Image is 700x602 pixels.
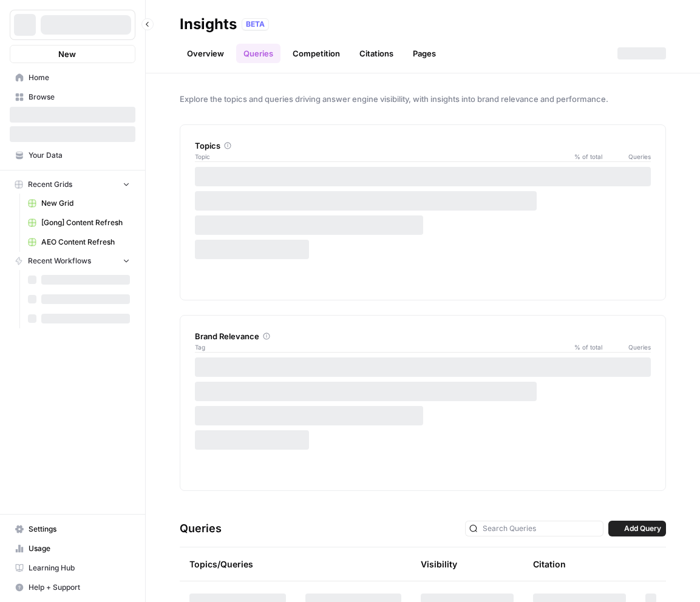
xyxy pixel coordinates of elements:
[10,252,135,270] button: Recent Workflows
[602,152,651,161] span: Queries
[29,92,130,103] span: Browse
[566,342,602,352] span: % of total
[483,523,599,535] input: Search Queries
[22,232,135,252] a: AEO Content Refresh
[195,152,566,161] span: Topic
[533,547,566,581] div: Citation
[624,523,661,534] span: Add Query
[421,558,457,570] div: Visibility
[236,44,280,63] a: Queries
[10,578,135,597] button: Help + Support
[180,93,666,105] span: Explore the topics and queries driving answer engine visibility, with insights into brand relevan...
[58,48,76,60] span: New
[22,194,135,213] a: New Grid
[195,140,651,152] div: Topics
[28,179,72,190] span: Recent Grids
[29,582,130,593] span: Help + Support
[10,45,135,63] button: New
[29,150,130,161] span: Your Data
[608,521,666,536] button: Add Query
[10,539,135,558] a: Usage
[29,524,130,535] span: Settings
[10,558,135,578] a: Learning Hub
[180,15,237,34] div: Insights
[10,519,135,539] a: Settings
[10,175,135,194] button: Recent Grids
[29,563,130,573] span: Learning Hub
[10,87,135,107] a: Browse
[195,342,566,352] span: Tag
[41,237,130,248] span: AEO Content Refresh
[189,547,286,581] div: Topics/Queries
[22,213,135,232] a: [Gong] Content Refresh
[352,44,401,63] a: Citations
[10,146,135,165] a: Your Data
[29,72,130,83] span: Home
[10,68,135,87] a: Home
[29,543,130,554] span: Usage
[180,520,222,537] h3: Queries
[41,198,130,209] span: New Grid
[242,18,269,30] div: BETA
[285,44,347,63] a: Competition
[566,152,602,161] span: % of total
[28,255,91,266] span: Recent Workflows
[406,44,443,63] a: Pages
[180,44,231,63] a: Overview
[602,342,651,352] span: Queries
[41,217,130,228] span: [Gong] Content Refresh
[195,330,651,342] div: Brand Relevance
